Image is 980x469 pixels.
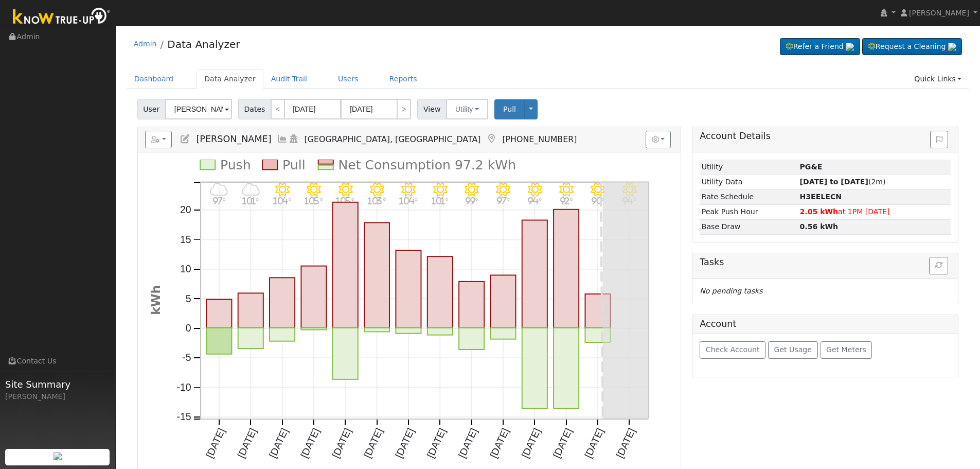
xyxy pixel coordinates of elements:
[585,197,610,205] p: 90°
[266,426,290,460] text: [DATE]
[862,38,962,56] a: Request a Cleaning
[220,158,251,173] text: Push
[585,294,610,328] rect: onclick=""
[427,197,453,205] p: 101°
[459,282,484,328] rect: onclick=""
[271,99,285,119] a: <
[800,178,886,186] span: (2m)
[5,391,110,402] div: [PERSON_NAME]
[800,222,839,231] strong: 0.56 kWh
[364,328,389,332] rect: onclick=""
[54,452,62,460] img: retrieve
[800,163,823,171] strong: ID: 17203984, authorized: 08/20/25
[298,426,322,460] text: [DATE]
[486,134,497,144] a: Map
[165,99,232,119] input: Select a User
[930,131,948,148] button: Issue History
[396,197,421,205] p: 104°
[182,352,191,363] text: -5
[424,426,448,460] text: [DATE]
[238,197,263,205] p: 101°
[134,40,157,48] a: Admin
[396,328,421,334] rect: onclick=""
[554,197,579,205] p: 92°
[397,99,411,119] a: >
[176,411,191,422] text: -15
[180,134,191,144] a: Edit User (33358)
[929,257,948,274] button: Refresh
[137,99,166,119] span: User
[780,38,860,56] a: Refer a Friend
[330,426,353,460] text: [DATE]
[333,197,358,205] p: 105°
[206,328,231,354] rect: onclick=""
[522,328,547,408] rect: onclick=""
[550,426,574,460] text: [DATE]
[333,202,358,328] rect: onclick=""
[370,183,384,197] i: 8/11 - Clear
[591,183,604,197] i: 8/18 - Clear
[176,381,191,393] text: -10
[490,328,515,339] rect: onclick=""
[502,134,577,144] span: [PHONE_NUMBER]
[554,210,579,328] rect: onclick=""
[906,70,969,89] a: Quick Links
[582,426,606,460] text: [DATE]
[494,99,525,119] button: Pull
[206,197,231,205] p: 97°
[465,183,478,197] i: 8/14 - Clear
[5,377,110,391] span: Site Summary
[821,341,872,359] button: Get Meters
[338,183,352,197] i: 8/10 - Clear
[800,207,839,216] strong: 2.05 kWh
[180,263,191,274] text: 10
[700,131,951,142] h5: Account Details
[275,183,289,197] i: 8/08 - Clear
[456,426,479,460] text: [DATE]
[338,158,516,173] text: Net Consumption 97.2 kWh
[393,426,417,460] text: [DATE]
[235,426,259,460] text: [DATE]
[241,183,259,197] i: 8/07 - Cloudy
[127,70,182,89] a: Dashboard
[396,250,421,328] rect: onclick=""
[700,175,798,189] td: Utility Data
[330,70,366,89] a: Users
[490,197,515,205] p: 97°
[700,189,798,204] td: Rate Schedule
[519,426,543,460] text: [DATE]
[282,158,306,173] text: Pull
[301,197,326,205] p: 105°
[700,257,951,268] h5: Tasks
[700,160,798,175] td: Utility
[585,328,610,342] rect: onclick=""
[263,70,315,89] a: Audit Trail
[706,345,760,354] span: Check Account
[210,183,228,197] i: 8/06 - Cloudy
[768,341,818,359] button: Get Usage
[800,178,868,186] strong: [DATE] to [DATE]
[503,105,516,113] span: Pull
[288,134,299,144] a: Login As (last 08/20/2025 4:53:26 PM)
[186,322,191,334] text: 0
[774,345,812,354] span: Get Usage
[364,223,389,328] rect: onclick=""
[427,257,453,328] rect: onclick=""
[459,328,484,350] rect: onclick=""
[238,99,271,119] span: Dates
[459,197,484,205] p: 99°
[277,134,288,144] a: Multi-Series Graph
[527,183,541,197] i: 8/16 - Clear
[180,204,191,216] text: 20
[446,99,488,119] button: Utility
[417,99,447,119] span: View
[800,193,842,201] strong: N
[167,38,240,50] a: Data Analyzer
[554,328,579,408] rect: onclick=""
[186,293,191,304] text: 5
[496,183,510,197] i: 8/15 - Clear
[522,220,547,328] rect: onclick=""
[433,183,447,197] i: 8/13 - Clear
[559,183,573,197] i: 8/17 - Clear
[700,319,736,329] h5: Account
